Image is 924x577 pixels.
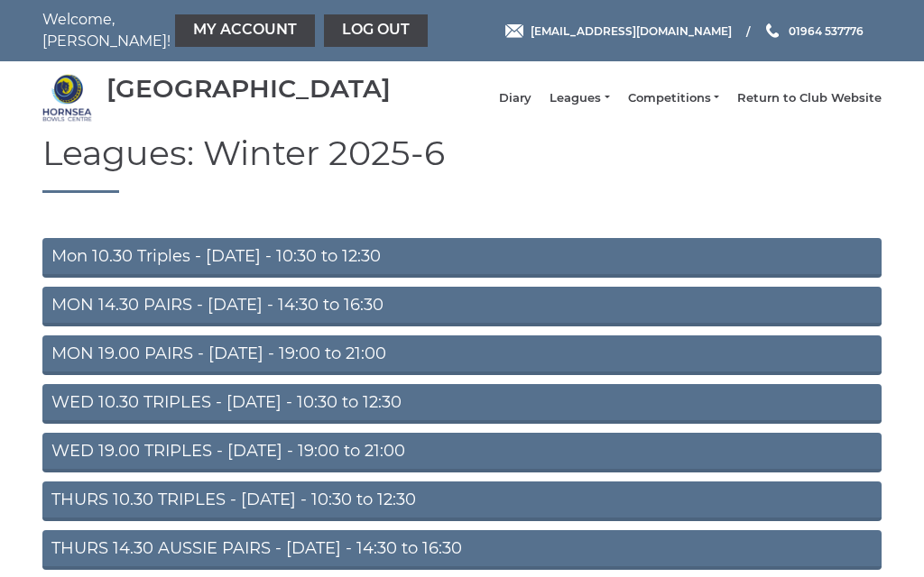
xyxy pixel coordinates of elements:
a: Diary [499,90,531,106]
nav: Welcome, [PERSON_NAME]! [42,9,376,52]
a: Log out [324,14,428,47]
a: Mon 10.30 Triples - [DATE] - 10:30 to 12:30 [42,238,882,278]
a: Competitions [628,90,719,106]
a: Return to Club Website [737,90,882,106]
a: Email [EMAIL_ADDRESS][DOMAIN_NAME] [505,23,732,40]
a: THURS 10.30 TRIPLES - [DATE] - 10:30 to 12:30 [42,481,882,521]
div: [GEOGRAPHIC_DATA] [106,75,391,103]
img: Email [505,24,523,38]
a: MON 19.00 PAIRS - [DATE] - 19:00 to 21:00 [42,335,882,375]
a: Leagues [550,90,609,106]
img: Hornsea Bowls Centre [42,73,92,123]
span: [EMAIL_ADDRESS][DOMAIN_NAME] [531,23,732,37]
span: 01964 537776 [789,23,864,37]
a: Phone us 01964 537776 [763,23,864,40]
a: THURS 14.30 AUSSIE PAIRS - [DATE] - 14:30 to 16:30 [42,530,882,570]
a: WED 19.00 TRIPLES - [DATE] - 19:00 to 21:00 [42,433,882,472]
img: Phone us [766,23,779,38]
a: My Account [175,14,315,47]
a: MON 14.30 PAIRS - [DATE] - 14:30 to 16:30 [42,287,882,326]
h1: Leagues: Winter 2025-6 [42,134,882,193]
a: WED 10.30 TRIPLES - [DATE] - 10:30 to 12:30 [42,384,882,424]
